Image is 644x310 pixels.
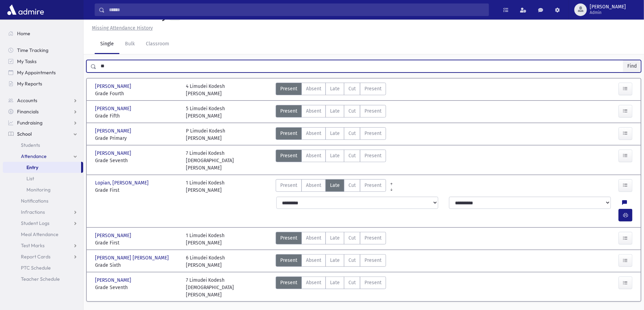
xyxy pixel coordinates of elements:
[280,234,297,242] span: Present
[186,150,270,172] div: 7 Limudei Kodesh [DEMOGRAPHIC_DATA][PERSON_NAME]
[280,152,297,159] span: Present
[17,97,37,104] span: Accounts
[3,229,83,240] a: Meal Attendance
[21,231,58,237] span: Meal Attendance
[95,284,179,291] span: Grade Seventh
[3,184,83,195] a: Monitoring
[3,56,83,67] a: My Tasks
[3,28,83,39] a: Home
[306,130,321,137] span: Absent
[186,254,225,269] div: 6 Limudei Kodesh [PERSON_NAME]
[348,182,356,189] span: Cut
[348,85,356,92] span: Cut
[17,108,39,115] span: Financials
[306,85,321,92] span: Absent
[95,277,133,284] span: [PERSON_NAME]
[276,277,386,298] div: AttTypes
[95,105,133,112] span: [PERSON_NAME]
[364,107,382,115] span: Present
[364,257,382,264] span: Present
[17,58,37,65] span: My Tasks
[276,83,386,97] div: AttTypes
[95,83,133,90] span: [PERSON_NAME]
[348,279,356,286] span: Cut
[348,257,356,264] span: Cut
[95,254,170,262] span: [PERSON_NAME] [PERSON_NAME]
[95,135,179,142] span: Grade Primary
[17,69,56,76] span: My Appointments
[364,130,382,137] span: Present
[364,85,382,92] span: Present
[3,95,83,106] a: Accounts
[26,164,38,171] span: Entry
[3,195,83,206] a: Notifications
[330,107,340,115] span: Late
[21,153,47,159] span: Attendance
[3,173,83,184] a: List
[3,117,83,128] a: Fundraising
[590,4,626,10] span: [PERSON_NAME]
[330,85,340,92] span: Late
[95,179,150,187] span: Lopian, [PERSON_NAME]
[3,45,83,56] a: Time Tracking
[17,120,42,126] span: Fundraising
[186,232,225,247] div: 1 Limudei Kodesh [PERSON_NAME]
[21,142,40,148] span: Students
[186,179,225,194] div: 1 Limudei Kodesh [PERSON_NAME]
[3,162,81,173] a: Entry
[623,60,641,72] button: Find
[95,112,179,120] span: Grade Fifth
[590,10,626,15] span: Admin
[17,81,42,87] span: My Reports
[364,279,382,286] span: Present
[17,30,30,37] span: Home
[21,220,49,226] span: Student Logs
[276,127,386,142] div: AttTypes
[306,182,321,189] span: Absent
[330,279,340,286] span: Late
[276,254,386,269] div: AttTypes
[306,152,321,159] span: Absent
[92,25,153,31] u: Missing Attendance History
[95,150,133,157] span: [PERSON_NAME]
[95,157,179,164] span: Grade Seventh
[306,257,321,264] span: Absent
[26,187,50,193] span: Monitoring
[95,239,179,247] span: Grade First
[280,85,297,92] span: Present
[3,273,83,285] a: Teacher Schedule
[276,232,386,247] div: AttTypes
[3,139,83,151] a: Students
[21,242,45,249] span: Test Marks
[119,35,140,54] a: Bulk
[3,251,83,262] a: Report Cards
[280,107,297,115] span: Present
[95,232,133,239] span: [PERSON_NAME]
[348,234,356,242] span: Cut
[348,107,356,115] span: Cut
[330,182,340,189] span: Late
[21,265,51,271] span: PTC Schedule
[3,128,83,139] a: School
[330,234,340,242] span: Late
[17,47,48,53] span: Time Tracking
[3,67,83,78] a: My Appointments
[3,151,83,162] a: Attendance
[21,209,45,215] span: Infractions
[3,206,83,218] a: Infractions
[280,257,297,264] span: Present
[140,35,175,54] a: Classroom
[280,279,297,286] span: Present
[186,127,226,142] div: P Limudei Kodesh [PERSON_NAME]
[330,152,340,159] span: Late
[330,130,340,137] span: Late
[105,3,489,16] input: Search
[364,234,382,242] span: Present
[3,262,83,273] a: PTC Schedule
[3,218,83,229] a: Student Logs
[280,182,297,189] span: Present
[306,107,321,115] span: Absent
[26,175,34,182] span: List
[3,240,83,251] a: Test Marks
[95,127,133,135] span: [PERSON_NAME]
